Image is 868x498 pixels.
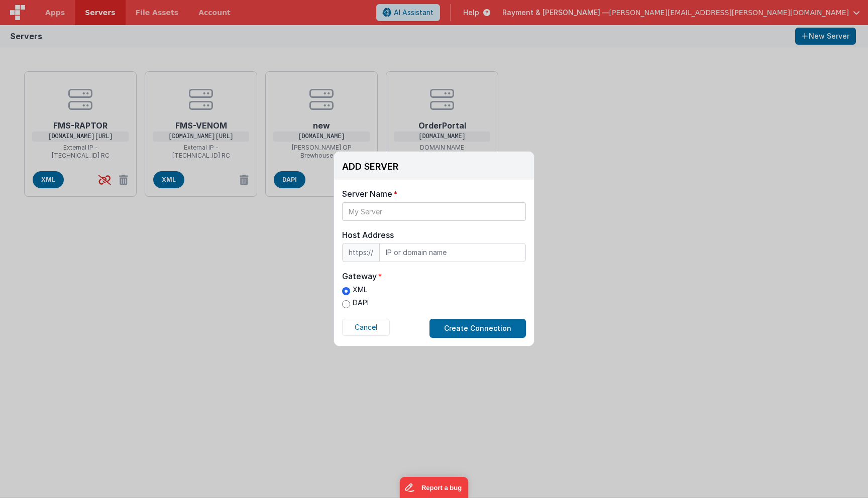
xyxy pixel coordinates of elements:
input: XML [342,287,350,295]
div: Host Address [342,229,526,241]
div: Server Name [342,188,392,200]
h3: ADD SERVER [342,162,398,172]
span: https:// [342,243,379,262]
label: XML [342,285,369,295]
button: Create Connection [429,319,526,338]
input: DAPI [342,300,350,308]
input: My Server [342,202,526,221]
label: DAPI [342,298,369,308]
div: Gateway [342,270,377,282]
iframe: Marker.io feedback button [400,477,469,498]
input: IP or domain name [379,243,526,262]
button: Cancel [342,319,390,336]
